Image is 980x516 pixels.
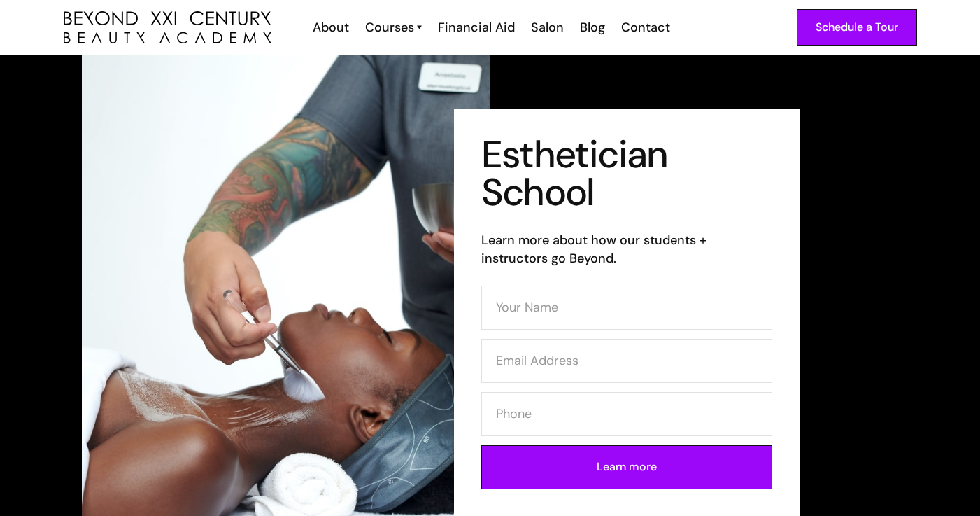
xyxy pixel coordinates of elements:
a: Salon [522,18,571,36]
input: Phone [481,392,772,436]
h1: Esthetician School [481,136,772,211]
div: Courses [365,18,414,36]
form: Contact Form (Esthi) [481,286,772,498]
div: Contact [621,18,670,36]
a: home [64,11,271,44]
input: Email Address [481,339,772,383]
a: Courses [365,18,422,36]
div: About [313,18,349,36]
a: Financial Aid [429,18,522,36]
input: Your Name [481,286,772,330]
div: Salon [531,18,564,36]
img: beyond 21st century beauty academy logo [64,11,271,44]
a: About [304,18,356,36]
h6: Learn more about how our students + instructors go Beyond. [481,231,772,267]
a: Contact [612,18,677,36]
a: Schedule a Tour [797,9,917,46]
div: Schedule a Tour [816,18,898,36]
a: Blog [571,18,612,36]
input: Learn more [481,445,772,489]
div: Blog [580,18,605,36]
div: Financial Aid [438,18,515,36]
